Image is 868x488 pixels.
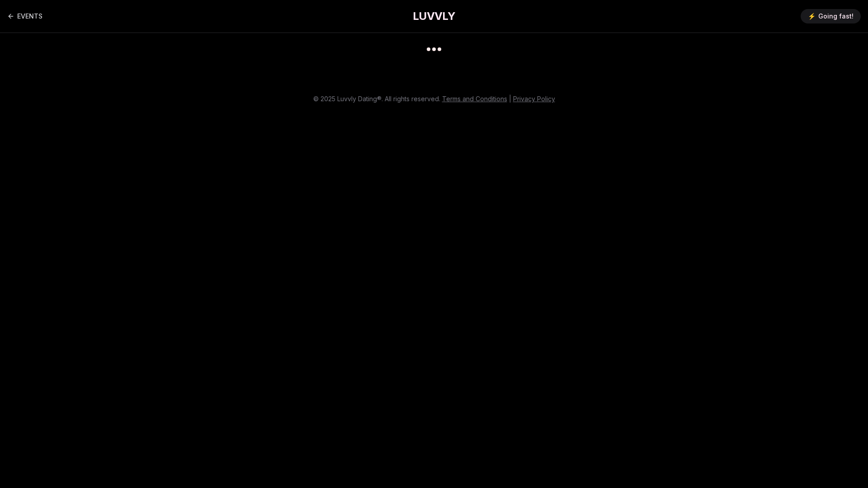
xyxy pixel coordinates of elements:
[413,9,455,23] a: LUVVLY
[7,7,42,25] a: Back to events
[513,95,555,103] a: Privacy Policy
[442,95,507,103] a: Terms and Conditions
[808,12,816,21] span: ⚡️
[818,12,854,21] span: Going fast!
[509,95,511,103] span: |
